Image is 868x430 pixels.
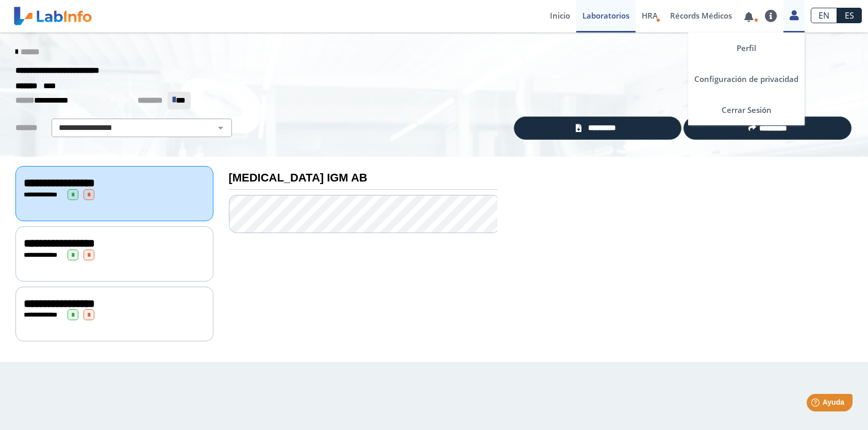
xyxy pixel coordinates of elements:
[776,390,857,419] iframe: Help widget launcher
[837,8,862,23] a: ES
[688,32,805,63] a: Perfil
[229,171,368,184] b: [MEDICAL_DATA] IGM AB
[642,10,658,21] span: HRA
[811,8,837,23] a: EN
[688,63,805,94] a: Configuración de privacidad
[688,94,805,125] a: Cerrar Sesión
